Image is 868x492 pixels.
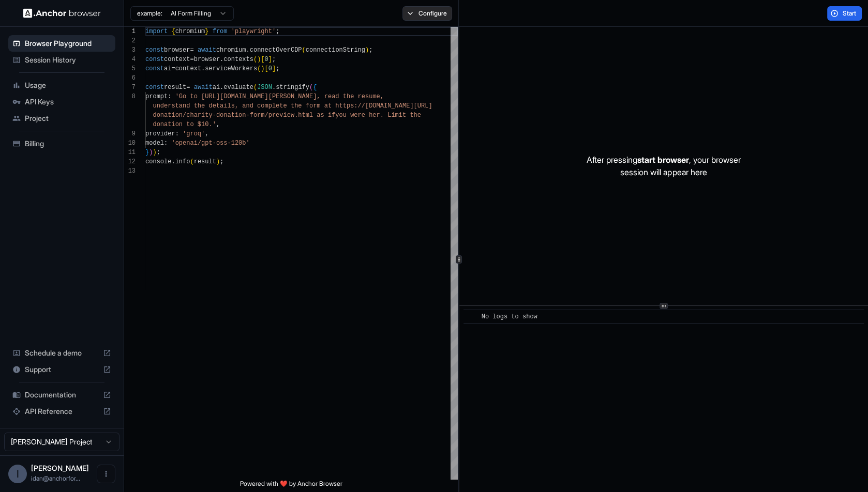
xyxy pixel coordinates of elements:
div: 11 [124,148,136,157]
span: = [171,65,175,72]
span: ( [257,65,261,72]
span: browser [194,56,220,63]
span: [ [261,56,264,63]
span: 0 [268,65,272,72]
span: const [145,47,164,54]
span: . [220,56,223,63]
img: Anchor Logo [23,8,101,18]
span: Usage [25,80,111,90]
span: Powered with ❤️ by Anchor Browser [240,480,342,492]
span: const [145,56,164,63]
span: start browser [637,155,689,165]
div: 10 [124,139,136,148]
span: await [194,84,213,91]
span: Documentation [25,390,99,400]
div: 12 [124,157,136,166]
span: JSON [257,84,272,91]
div: Usage [8,77,115,94]
p: After pressing , your browser session will appear here [587,153,741,178]
span: 'playwright' [231,28,276,35]
div: 13 [124,166,136,176]
span: , [205,130,208,137]
span: ; [276,28,279,35]
span: 'openai/gpt-oss-120b' [171,140,249,147]
span: { [171,28,175,35]
span: serviceWorkers [205,65,257,72]
span: chromium [175,28,205,35]
span: import [145,28,168,35]
span: = [190,47,193,54]
span: . [272,84,276,91]
span: const [145,84,164,91]
span: ) [261,65,264,72]
div: Session History [8,52,115,68]
span: browser [164,47,190,54]
span: { [313,84,317,91]
div: 3 [124,45,136,55]
span: ] [272,65,276,72]
span: result [164,84,186,91]
span: ; [276,65,279,72]
div: 6 [124,73,136,83]
span: from [213,28,228,35]
span: ai [164,65,171,72]
span: const [145,65,164,72]
span: } [145,149,149,156]
div: API Reference [8,403,115,420]
div: Browser Playground [8,35,115,52]
span: = [190,56,193,63]
div: 9 [124,129,136,139]
span: prompt [145,93,168,100]
span: ( [302,47,306,54]
div: 7 [124,83,136,92]
span: stringify [276,84,309,91]
span: . [220,84,223,91]
div: 8 [124,92,136,101]
span: ; [272,56,276,63]
span: . [201,65,205,72]
div: 4 [124,55,136,64]
span: donation/charity-donation-form/preview.html as if [153,112,335,119]
span: idan@anchorforge.io [31,474,80,482]
div: Billing [8,135,115,152]
button: Open menu [97,465,115,483]
span: context [164,56,190,63]
span: you were her. Limit the [335,112,421,119]
span: API Keys [25,97,111,107]
span: understand the details, and complete the form at h [153,102,339,110]
span: Billing [25,139,111,149]
span: ) [153,149,156,156]
span: 'Go to [URL][DOMAIN_NAME][PERSON_NAME], re [175,93,332,100]
div: I [8,465,27,483]
div: Project [8,110,115,127]
div: 2 [124,36,136,45]
span: 'groq' [183,130,205,137]
span: connectionString [306,47,365,54]
span: Project [25,113,111,124]
span: Support [25,364,99,375]
span: info [175,158,190,165]
span: 0 [264,56,268,63]
div: Schedule a demo [8,345,115,361]
span: Start [843,9,857,18]
span: donation to $10.' [153,121,216,128]
div: Support [8,361,115,378]
span: Schedule a demo [25,348,99,358]
span: ) [149,149,153,156]
span: . [171,158,175,165]
span: result [194,158,216,165]
span: ; [369,47,372,54]
span: : [175,130,179,137]
span: [ [264,65,268,72]
span: ( [253,56,257,63]
span: ) [216,158,220,165]
span: Idan Raman [31,464,89,472]
span: ( [309,84,313,91]
span: : [168,93,171,100]
span: ) [365,47,369,54]
span: No logs to show [482,313,537,320]
button: Start [827,6,862,21]
span: ​ [469,312,474,322]
span: Browser Playground [25,38,111,49]
div: API Keys [8,94,115,110]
